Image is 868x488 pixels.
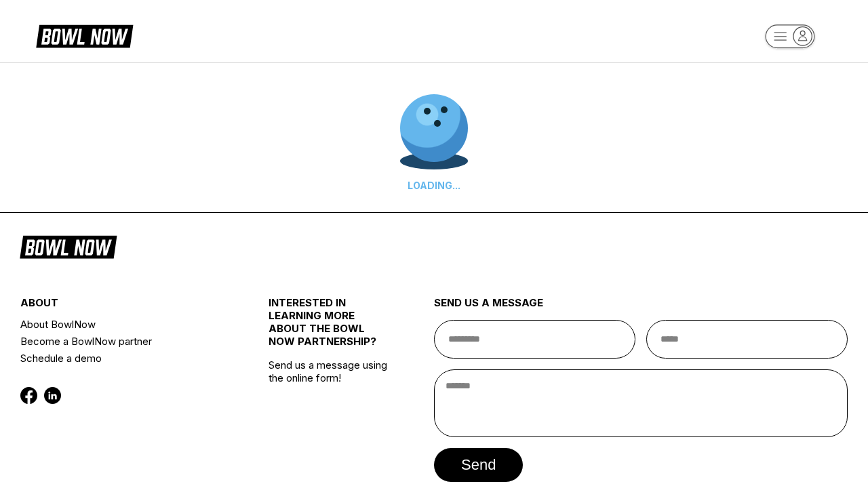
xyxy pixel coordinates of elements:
[434,448,523,482] button: send
[20,316,227,333] a: About BowlNow
[20,333,227,350] a: Become a BowlNow partner
[434,296,848,320] div: send us a message
[20,296,227,316] div: about
[269,296,393,359] div: INTERESTED IN LEARNING MORE ABOUT THE BOWL NOW PARTNERSHIP?
[20,350,227,367] a: Schedule a demo
[400,180,468,191] div: LOADING...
